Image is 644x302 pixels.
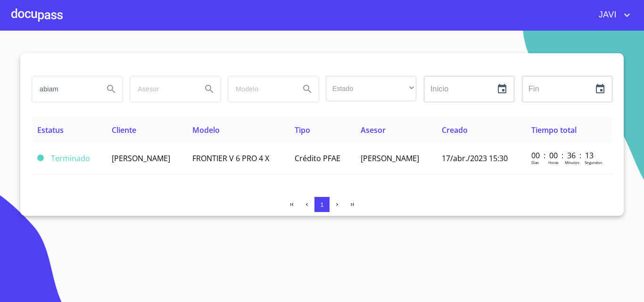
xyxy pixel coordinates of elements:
[565,160,579,165] p: Minutos
[592,8,621,23] span: JAVI
[37,155,44,161] span: Terminado
[592,8,633,23] button: account of current user
[361,125,386,135] span: Asesor
[198,78,221,100] button: Search
[314,197,330,212] button: 1
[32,76,96,102] input: search
[326,76,416,101] div: ​
[112,125,136,135] span: Cliente
[296,78,319,100] button: Search
[531,125,577,135] span: Tiempo total
[100,78,123,100] button: Search
[228,76,292,102] input: search
[37,125,64,135] span: Estatus
[130,76,194,102] input: search
[531,150,595,161] p: 00 : 00 : 36 : 13
[585,160,602,165] p: Segundos
[531,160,539,165] p: Dias
[112,153,170,163] span: [PERSON_NAME]
[442,153,508,163] span: 17/abr./2023 15:30
[192,125,220,135] span: Modelo
[51,153,90,163] span: Terminado
[295,153,340,163] span: Crédito PFAE
[548,160,559,165] p: Horas
[295,125,310,135] span: Tipo
[320,201,323,208] span: 1
[361,153,419,163] span: [PERSON_NAME]
[442,125,468,135] span: Creado
[192,153,269,163] span: FRONTIER V 6 PRO 4 X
